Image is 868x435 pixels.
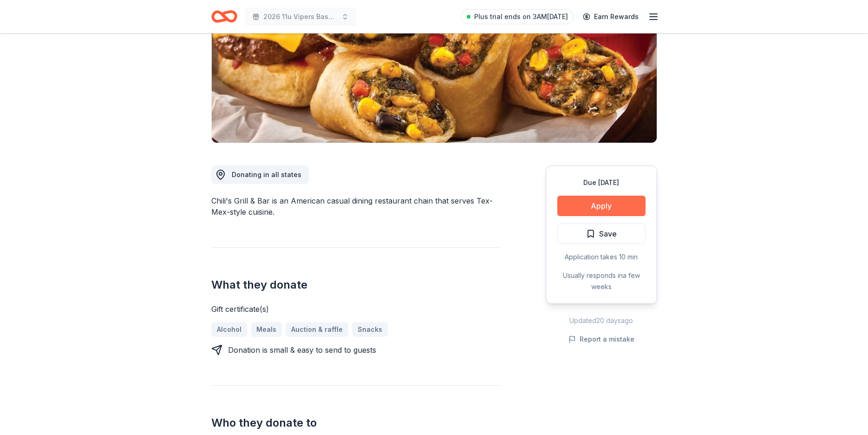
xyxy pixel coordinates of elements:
h2: What they donate [211,277,501,292]
div: Due [DATE] [557,177,646,188]
a: Earn Rewards [577,8,644,25]
div: Chili's Grill & Bar is an American casual dining restaurant chain that serves Tex-Mex-style cuisine. [211,195,501,217]
span: 2026 11u Vipers Baseball Team Fundraiser [263,11,338,22]
a: Plus trial ends on 3AM[DATE] [461,9,574,24]
a: Auction & raffle [286,322,348,337]
a: Meals [251,322,282,337]
span: Donating in all states [232,171,301,178]
span: Plus trial ends on 3AM[DATE] [474,11,568,22]
div: Gift certificate(s) [211,303,501,315]
span: Save [599,228,617,240]
div: Application takes 10 min [557,251,646,263]
a: Snacks [352,322,388,337]
div: Usually responds in a few weeks [557,270,646,292]
button: Report a mistake [568,334,634,345]
button: Save [557,224,646,244]
button: Apply [557,196,646,216]
a: Home [211,6,237,27]
h2: Who they donate to [211,415,501,430]
button: 2026 11u Vipers Baseball Team Fundraiser [245,7,356,26]
a: Alcohol [211,322,247,337]
div: Donation is small & easy to send to guests [228,344,376,356]
div: Updated 20 days ago [546,315,657,326]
